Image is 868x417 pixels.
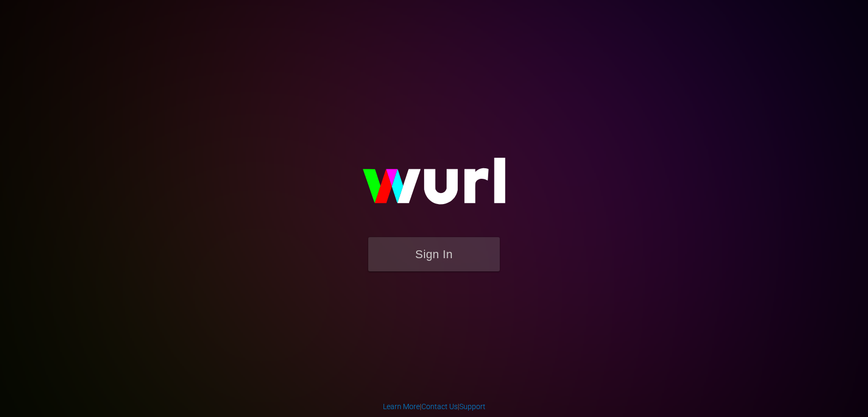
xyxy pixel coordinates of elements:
a: Contact Us [421,402,458,411]
a: Learn More [383,402,420,411]
button: Sign In [368,237,500,271]
img: wurl-logo-on-black-223613ac3d8ba8fe6dc639794a292ebdb59501304c7dfd60c99c58986ef67473.svg [329,135,539,237]
div: | | [383,401,486,412]
a: Support [459,402,486,411]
